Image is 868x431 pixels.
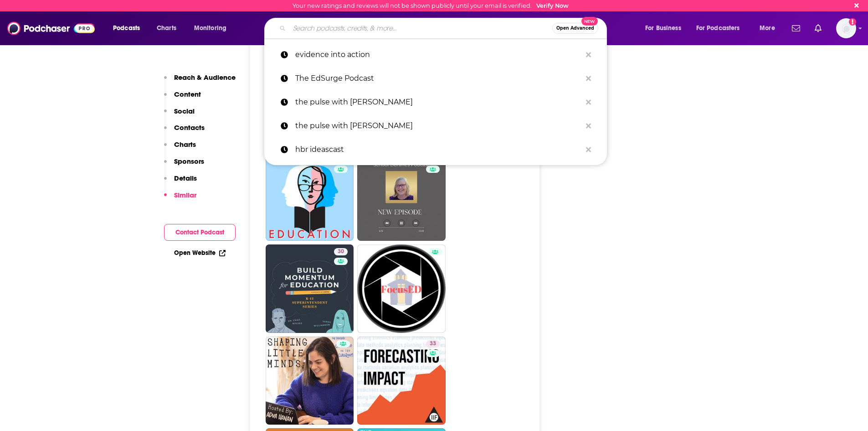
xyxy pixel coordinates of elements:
button: open menu [753,21,786,36]
p: Content [174,90,201,99]
p: Reach & Audience [174,73,236,82]
span: For Podcasters [696,22,740,35]
span: More [760,22,775,35]
a: Charts [151,21,182,36]
span: New [581,17,598,26]
p: the pulse with francine lacqqua [295,114,581,138]
button: open menu [107,21,152,36]
span: 33 [430,339,436,348]
button: Details [164,174,197,191]
button: Contacts [164,123,205,140]
a: 33 [357,337,446,425]
span: Monitoring [194,22,226,35]
button: Content [164,90,201,107]
a: 26 [357,153,446,241]
button: Social [164,107,195,124]
a: Show notifications dropdown [811,21,825,36]
p: Social [174,107,195,115]
p: hbr ideascast [295,138,581,161]
a: Verify Now [536,2,569,9]
span: Logged in as mdye [836,18,856,38]
button: Contact Podcast [164,224,236,241]
button: open menu [690,21,753,36]
span: 30 [338,247,344,256]
a: 43 [266,153,354,241]
button: Similar [164,191,196,208]
a: Open Website [174,249,226,257]
span: Charts [157,22,176,35]
button: Charts [164,140,196,157]
input: Search podcasts, credits, & more... [289,21,552,36]
svg: Email not verified [849,18,856,26]
button: Show profile menu [836,18,856,38]
a: The EdSurge Podcast [264,67,607,90]
button: Open AdvancedNew [552,23,598,34]
p: the pulse with francine lacqua [295,90,581,114]
button: open menu [639,21,693,36]
a: 30 [266,244,354,333]
img: Podchaser - Follow, Share and Rate Podcasts [7,20,95,37]
img: User Profile [836,18,856,38]
p: Contacts [174,123,205,132]
a: 30 [334,248,348,255]
div: Your new ratings and reviews will not be shown publicly until your email is verified. [293,2,569,9]
button: open menu [188,21,238,36]
a: Show notifications dropdown [788,21,804,36]
a: evidence into action [264,43,607,67]
button: Reach & Audience [164,73,236,90]
a: the pulse with [PERSON_NAME] [264,114,607,138]
p: The EdSurge Podcast [295,67,581,90]
a: the pulse with [PERSON_NAME] [264,90,607,114]
button: Sponsors [164,157,204,174]
p: Sponsors [174,157,204,166]
span: For Business [645,22,681,35]
a: 33 [426,340,440,348]
p: Similar [174,191,196,199]
span: Podcasts [113,22,140,35]
div: Search podcasts, credits, & more... [273,18,616,39]
p: Charts [174,140,196,149]
p: evidence into action [295,43,581,67]
span: Open Advanced [556,26,594,31]
p: Details [174,174,197,182]
a: hbr ideascast [264,138,607,161]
